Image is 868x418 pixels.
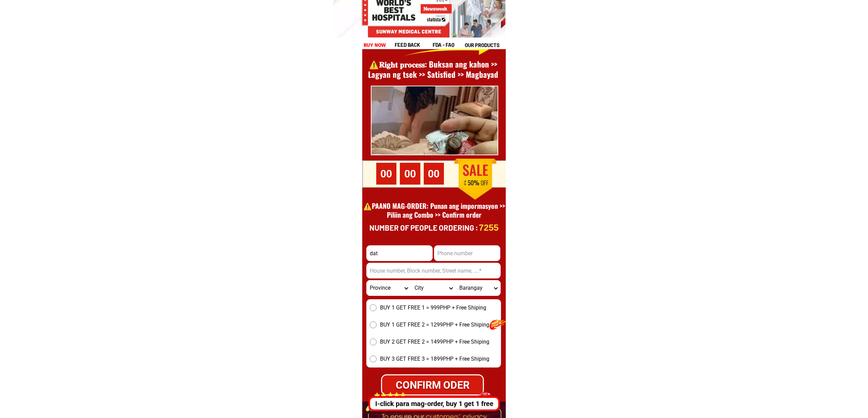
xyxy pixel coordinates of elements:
[370,399,498,409] div: I-click para mag-order, buy 1 get 1 free
[380,304,486,312] span: BUY 1 GET FREE 1 = 999PHP + Free Shiping
[382,377,483,393] div: CONFIRM ODER
[366,245,433,261] input: Input full_name
[380,338,489,346] span: BUY 2 GET FREE 2 = 1499PHP + Free Shiping
[433,41,471,49] h1: fda - FAQ
[434,245,500,261] input: Input phone_number
[411,280,456,296] select: Select district
[380,321,489,329] span: BUY 1 GET FREE 2 = 1299PHP + Free Shiping
[359,59,508,80] h1: ⚠️️𝐑𝐢𝐠𝐡𝐭 𝐩𝐫𝐨𝐜𝐞𝐬𝐬: Buksan ang kahon >> Lagyan ng tsek >> Satisfied >> Magbayad
[370,338,377,345] input: BUY 2 GET FREE 2 = 1499PHP + Free Shiping
[364,41,386,49] h1: buy now
[479,222,498,233] p: 7255
[370,356,377,362] input: BUY 3 GET FREE 3 = 1899PHP + Free Shiping
[456,280,501,296] select: Select commune
[366,263,501,278] input: Input address
[465,41,505,49] h1: our products
[370,321,377,328] input: BUY 1 GET FREE 2 = 1299PHP + Free Shiping
[380,355,489,363] span: BUY 3 GET FREE 3 = 1899PHP + Free Shiping
[363,201,505,228] h1: ⚠️️PAANO MAG-ORDER: Punan ang impormasyon >> Piliin ang Combo >> Confirm order
[366,280,411,296] select: Select province
[395,41,432,49] h1: feed back
[370,304,377,311] input: BUY 1 GET FREE 1 = 999PHP + Free Shiping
